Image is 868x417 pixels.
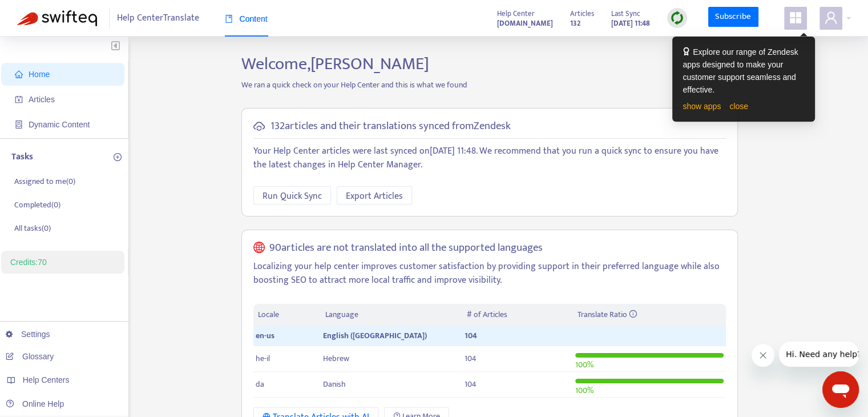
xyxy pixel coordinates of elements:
[271,120,511,133] h5: 132 articles and their translations synced from Zendesk
[337,186,412,205] button: Export Articles
[253,304,321,326] th: Locale
[462,304,572,326] th: # of Articles
[752,344,774,367] iframe: Close message
[570,7,594,20] span: Articles
[253,145,726,172] p: Your Help Center articles were last synced on [DATE] 11:48 . We recommend that you run a quick sy...
[253,121,265,132] span: cloud-sync
[708,7,758,27] a: Subscribe
[233,79,746,91] p: We ran a quick check on your Help Center and this is what we found
[14,222,51,234] p: All tasks ( 0 )
[611,7,640,20] span: Last Sync
[578,308,721,321] div: Translate Ratio
[575,384,594,397] span: 100 %
[683,46,805,96] div: Explore our range of Zendesk apps designed to make your customer support seamless and effective.
[6,352,54,361] a: Glossary
[779,342,859,367] iframe: Message from company
[323,329,427,342] span: English ([GEOGRAPHIC_DATA])
[497,17,553,30] strong: [DOMAIN_NAME]
[6,330,50,339] a: Settings
[575,358,594,371] span: 100 %
[15,95,23,103] span: account-book
[29,70,50,79] span: Home
[253,260,726,287] p: Localizing your help center improves customer satisfaction by providing support in their preferre...
[497,7,535,20] span: Help Center
[241,50,429,78] span: Welcome, [PERSON_NAME]
[323,352,349,365] span: Hebrew
[729,102,748,111] a: close
[789,11,802,25] span: appstore
[570,17,580,30] strong: 132
[465,378,477,391] span: 104
[611,17,650,30] strong: [DATE] 11:48
[670,11,684,25] img: sync.dc5367851b00ba804db3.png
[465,352,477,365] span: 104
[117,7,199,29] span: Help Center Translate
[7,8,82,17] span: Hi. Need any help?
[15,121,23,129] span: container
[683,102,721,111] a: show apps
[14,199,60,211] p: Completed ( 0 )
[114,153,122,161] span: plus-circle
[225,14,268,23] span: Content
[23,375,70,384] span: Help Centers
[225,15,233,23] span: book
[824,11,838,25] span: user
[263,189,322,203] span: Run Quick Sync
[323,378,346,391] span: Danish
[15,70,23,78] span: home
[29,120,90,129] span: Dynamic Content
[256,352,270,365] span: he-il
[11,150,33,164] p: Tasks
[269,242,543,255] h5: 90 articles are not translated into all the supported languages
[253,186,331,205] button: Run Quick Sync
[346,189,403,203] span: Export Articles
[29,95,55,104] span: Articles
[14,175,75,187] p: Assigned to me ( 0 )
[253,242,265,255] span: global
[465,329,477,342] span: 104
[822,371,859,408] iframe: Button to launch messaging window
[256,378,264,391] span: da
[6,399,64,408] a: Online Help
[256,329,274,342] span: en-us
[321,304,462,326] th: Language
[497,17,553,30] a: [DOMAIN_NAME]
[10,258,47,267] a: Credits:70
[17,10,97,26] img: Swifteq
